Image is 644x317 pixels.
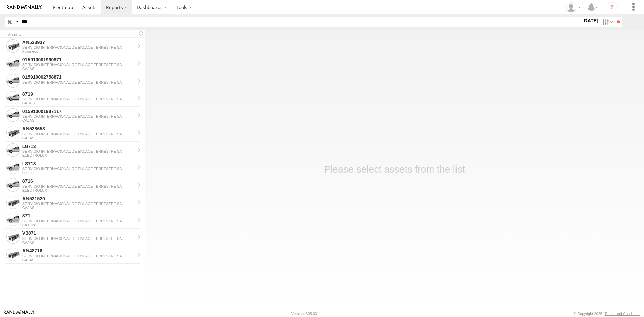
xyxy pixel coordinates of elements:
[7,5,42,10] img: rand-logo.svg
[22,118,135,122] div: CAJAS
[291,312,317,316] div: Version: 305.03
[22,45,135,49] div: SERVICIO INTERNACIONAL DE ENLACE TERRESTRE SA
[22,63,135,67] div: SERVICIO INTERNACIONAL DE ENLACE TERRESTRE SA
[22,126,135,132] div: AN538658 - View Asset History
[22,213,135,219] div: 871 - View Asset History
[574,312,640,316] div: © Copyright 2025 -
[600,17,614,27] label: Search Filter Options
[607,2,618,13] i: ?
[22,219,135,223] div: SERVICIO INTERNACIONAL DE ENLACE TERRESTRE SA
[22,188,135,192] div: ELECTROLUX
[22,171,135,175] div: Locales
[22,178,135,184] div: 8716 - View Asset History
[8,33,134,37] div: Click to Sort
[22,258,135,262] div: CAJAS
[605,312,640,316] a: Terms and Conditions
[22,143,135,149] div: L8713 - View Asset History
[22,80,135,84] div: SERVICIO INTERNACIONAL DE ENLACE TERRESTRE SA
[22,136,135,140] div: CAJAS
[22,108,135,114] div: 015910001987117 - View Asset History
[4,310,35,317] a: Visit our Website
[22,236,135,241] div: SERVICIO INTERNACIONAL DE ENLACE TERRESTRE SA
[137,30,145,37] span: Refresh
[22,196,135,202] div: AN531520 - View Asset History
[22,57,135,63] div: 015910001990871 - View Asset History
[22,49,135,53] div: Foraneos
[22,206,135,210] div: CAJAS
[22,67,135,71] div: CAJAS
[22,161,135,167] div: L8718 - View Asset History
[22,132,135,136] div: SERVICIO INTERNACIONAL DE ENLACE TERRESTRE SA
[22,149,135,153] div: SERVICIO INTERNACIONAL DE ENLACE TERRESTRE SA
[22,241,135,245] div: CAJAS
[14,17,19,27] label: Search Query
[22,248,135,254] div: AN48716 - View Asset History
[22,223,135,227] div: EATON
[563,2,583,12] div: DAVID ARRIETA
[22,202,135,206] div: SERVICIO INTERNACIONAL DE ENLACE TERRESTRE SA
[22,91,135,97] div: 8719 - View Asset History
[22,97,135,101] div: SERVICIO INTERNACIONAL DE ENLACE TERRESTRE SA
[22,184,135,188] div: SERVICIO INTERNACIONAL DE ENLACE TERRESTRE SA
[22,74,135,80] div: 015910002758871 - View Asset History
[22,101,135,105] div: BASE 7
[22,254,135,258] div: SERVICIO INTERNACIONAL DE ENLACE TERRESTRE SA
[22,114,135,118] div: SERVICIO INTERNACIONAL DE ENLACE TERRESTRE SA
[22,167,135,171] div: SERVICIO INTERNACIONAL DE ENLACE TERRESTRE SA
[22,153,135,157] div: ELECTROLUX
[581,17,600,24] label: [DATE]
[22,39,135,45] div: AN533937 - View Asset History
[22,230,135,236] div: V3871 - View Asset History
